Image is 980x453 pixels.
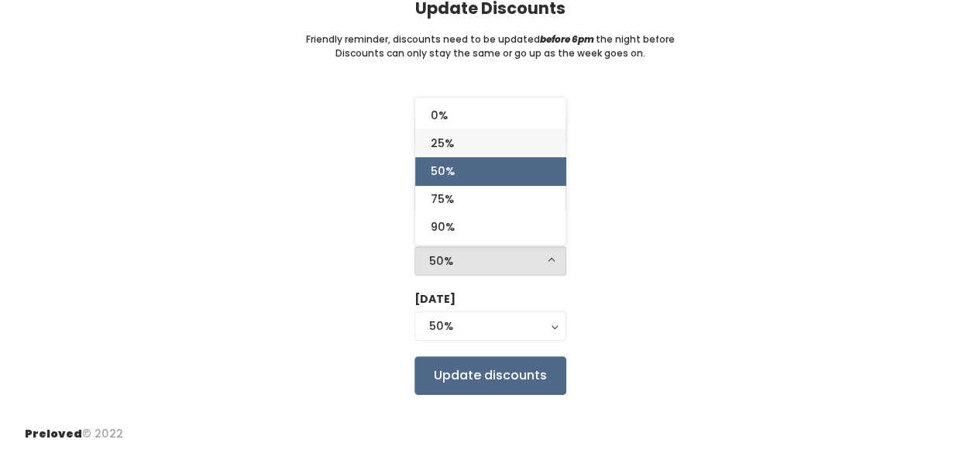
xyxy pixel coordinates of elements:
label: [DATE] [414,97,456,113]
span: 0% [431,107,448,124]
span: 50% [431,163,455,180]
span: 90% [431,218,455,235]
span: Preloved [25,426,82,441]
label: [DATE] [414,291,456,307]
span: 25% [431,135,454,152]
i: before 6pm [540,33,594,46]
button: 50% [414,246,566,276]
div: © 2022 [25,414,123,442]
small: Discounts can only stay the same or go up as the week goes on. [335,46,645,60]
button: 50% [414,311,566,341]
input: Update discounts [414,356,566,395]
div: 50% [429,252,552,269]
div: 50% [429,317,552,335]
small: Friendly reminder, discounts need to be updated the night before [306,33,675,46]
span: 75% [431,190,454,208]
